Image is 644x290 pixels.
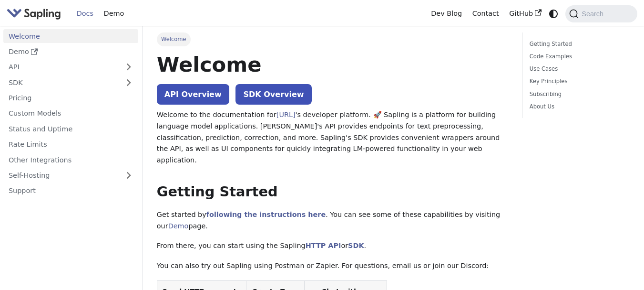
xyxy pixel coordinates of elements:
a: API Overview [157,84,229,105]
a: following the instructions here [206,211,326,218]
a: SDK [348,242,364,249]
a: About Us [530,102,627,111]
a: Rate Limits [3,138,138,151]
span: Welcome [157,32,191,46]
a: Demo [168,222,189,230]
a: Use Cases [530,64,627,74]
button: Expand sidebar category 'SDK' [119,75,138,89]
img: Sapling.ai [7,7,61,21]
p: Welcome to the documentation for 's developer platform. 🚀 Sapling is a platform for building lang... [157,109,509,166]
a: SDK [3,75,119,89]
a: HTTP API [306,242,341,249]
a: Demo [3,45,138,59]
p: From there, you can start using the Sapling or . [157,240,509,252]
a: Status and Uptime [3,122,138,136]
button: Search (Command+K) [565,5,637,22]
a: Getting Started [530,40,627,49]
p: Get started by . You can see some of these capabilities by visiting our page. [157,209,509,232]
a: Pricing [3,91,138,105]
button: Switch between dark and light mode (currently system mode) [547,7,561,21]
a: Welcome [3,29,138,43]
a: Custom Models [3,107,138,120]
a: Code Examples [530,52,627,61]
h2: Getting Started [157,183,509,201]
a: Dev Blog [426,6,467,21]
a: Subscribing [530,90,627,99]
a: Support [3,184,138,198]
a: Contact [467,6,504,21]
a: Key Principles [530,77,627,86]
h1: Welcome [157,52,509,77]
a: Sapling.aiSapling.ai [7,7,64,21]
button: Expand sidebar category 'API' [119,60,138,74]
a: Other Integrations [3,153,138,167]
a: Self-Hosting [3,169,138,183]
a: SDK Overview [235,84,311,105]
a: Docs [72,6,99,21]
nav: Breadcrumbs [157,32,509,46]
a: GitHub [504,6,546,21]
p: You can also try out Sapling using Postman or Zapier. For questions, email us or join our Discord: [157,260,509,272]
a: Demo [99,6,129,21]
a: API [3,60,119,74]
a: [URL] [276,111,296,118]
span: Search [579,10,609,18]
